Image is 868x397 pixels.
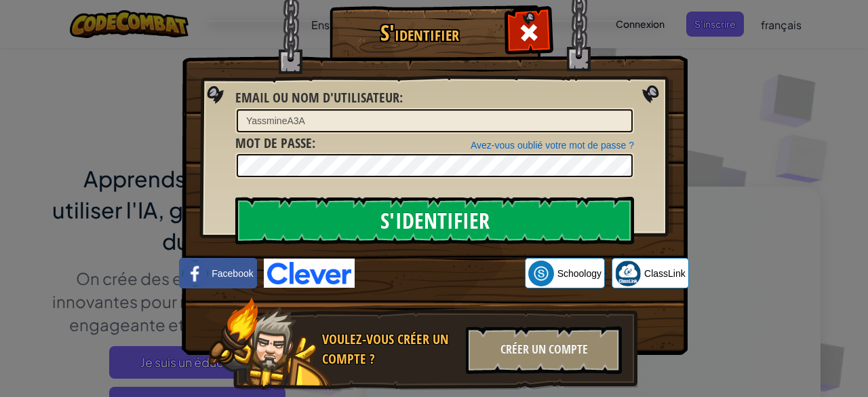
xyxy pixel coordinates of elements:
[182,261,208,286] img: facebook_small.png
[322,330,458,368] div: Voulez-vous créer un compte ?
[235,134,315,153] label: :
[264,259,355,288] img: clever-logo-blue.png
[471,140,634,151] a: Avez-vous oublié votre mot de passe ?
[615,261,641,286] img: classlink-logo-small.png
[212,267,253,280] span: Facebook
[235,88,399,107] span: Email ou nom d'utilisateur
[235,197,634,244] input: S'identifier
[466,326,622,374] div: Créer un compte
[235,134,312,152] span: Mot de passe
[333,21,506,45] h1: S'identifier
[528,261,554,286] img: schoology.png
[235,88,403,108] label: :
[355,259,525,288] iframe: Bouton "Se connecter avec Google"
[557,267,601,280] span: Schoology
[644,267,686,280] span: ClassLink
